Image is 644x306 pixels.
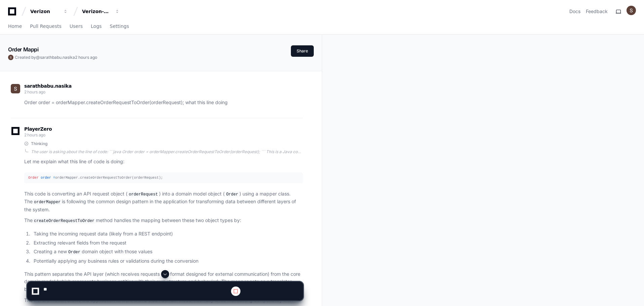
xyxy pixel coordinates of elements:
[31,141,47,146] span: Thinking
[28,175,299,181] div: orderMapper.createOrderRequestToOrder(orderRequest);
[11,84,20,93] img: ACg8ocKN8-5_P5ktjBtDgR_VOEgwnzChVaLXMnApCVH_junBMrDwYg=s96-c
[82,8,111,15] div: Verizon-Clarify-Order-Management
[30,8,59,15] div: Verizon
[127,191,159,198] code: orderRequest
[40,55,75,60] span: sarathbabu.nasika
[8,46,39,53] app-text-character-animate: Order Mappi
[31,149,303,155] div: The user is asking about the line of code: ```java Order order = orderMapper.createOrderRequestTo...
[24,99,303,106] p: Order order = orderMapper.createOrderRequestToOrder(orderRequest); what this line doing
[36,55,40,60] span: @
[53,176,55,180] span: =
[110,19,129,34] a: Settings
[569,8,580,15] a: Docs
[32,239,303,247] li: Extracting relevant fields from the request
[75,55,97,60] span: 2 hours ago
[67,249,82,255] code: Order
[8,19,22,34] a: Home
[70,24,83,28] span: Users
[225,191,239,198] code: Order
[8,24,22,28] span: Home
[8,55,13,60] img: ACg8ocKN8-5_P5ktjBtDgR_VOEgwnzChVaLXMnApCVH_junBMrDwYg=s96-c
[32,257,303,265] li: Potentially applying any business rules or validations during the conversion
[33,218,96,224] code: createOrderRequestToOrder
[291,45,314,57] button: Share
[70,19,83,34] a: Users
[28,5,71,17] button: Verizon
[28,176,39,180] span: Order
[586,8,608,15] button: Feedback
[110,24,129,28] span: Settings
[627,6,636,15] img: ACg8ocKN8-5_P5ktjBtDgR_VOEgwnzChVaLXMnApCVH_junBMrDwYg=s96-c
[32,230,303,238] li: Taking the incoming request data (likely from a REST endpoint)
[91,24,102,28] span: Logs
[24,132,45,137] span: 2 hours ago
[32,248,303,256] li: Creating a new domain object with those values
[91,19,102,34] a: Logs
[15,55,97,60] span: Created by
[24,127,52,131] span: PlayerZero
[24,190,303,214] p: This code is converting an API request object ( ) into a domain model object ( ) using a mapper c...
[24,83,72,89] span: sarathbabu.nasika
[24,89,45,94] span: 2 hours ago
[33,199,62,205] code: orderMapper
[41,176,51,180] span: order
[30,24,61,28] span: Pull Requests
[24,158,303,166] p: Let me explain what this line of code is doing:
[24,217,303,225] p: The method handles the mapping between these two object types by:
[79,5,122,17] button: Verizon-Clarify-Order-Management
[30,19,61,34] a: Pull Requests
